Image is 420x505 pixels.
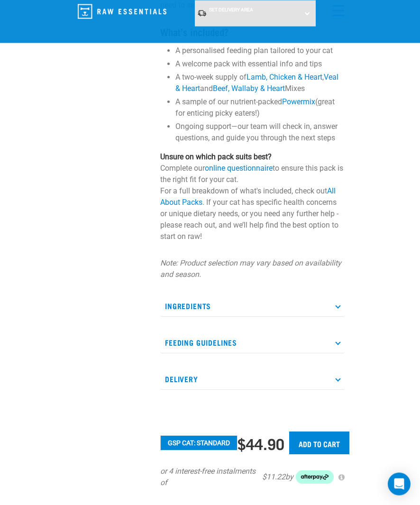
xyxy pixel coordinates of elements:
[175,58,345,70] li: A welcome pack with essential info and tips
[213,84,285,93] a: Beef, Wallaby & Heart
[160,435,237,450] button: GSP Cat: Standard
[160,258,341,279] em: Note: Product selection may vary based on availability and season.
[175,72,345,94] li: A two-week supply of , and Mixes
[175,96,345,119] li: A sample of our nutrient-packed (great for enticing picky eaters!)
[78,4,166,19] img: Raw Essentials Logo
[282,97,315,106] a: Powermix
[175,45,345,56] li: A personalised feeding plan tailored to your cat
[289,432,349,454] input: Add to cart
[209,7,253,12] span: Set Delivery Area
[262,471,285,483] span: $11.22
[296,470,334,484] img: Afterpay
[160,466,345,488] div: or 4 interest-free instalments of by
[205,164,273,173] a: online questionnaire
[160,295,345,317] p: Ingredients
[160,152,272,161] strong: Unsure on which pack suits best?
[160,151,345,242] p: Complete our to ensure this pack is the right fit for your cat. For a full breakdown of what's in...
[237,435,284,452] div: $44.90
[175,121,345,144] li: Ongoing support—our team will check in, answer questions, and guide you through the next steps
[247,73,322,82] a: Lamb, Chicken & Heart
[197,9,207,17] img: van-moving.png
[160,368,345,390] p: Delivery
[388,473,411,496] div: Open Intercom Messenger
[160,332,345,353] p: Feeding Guidelines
